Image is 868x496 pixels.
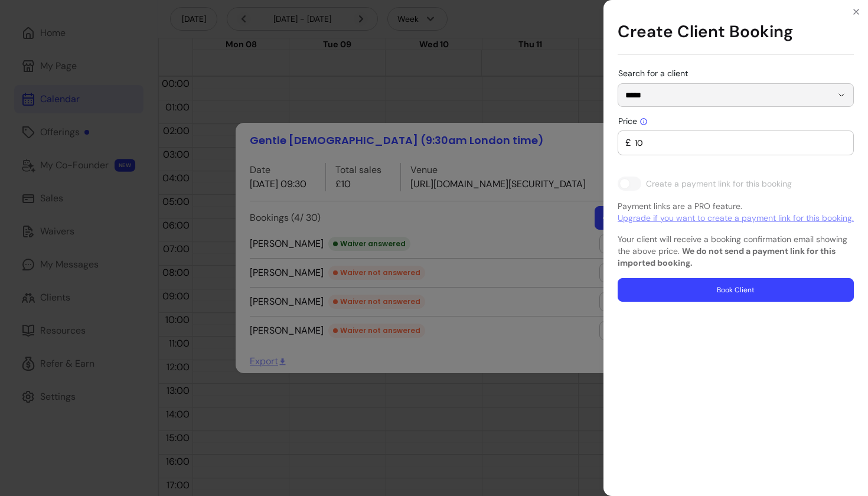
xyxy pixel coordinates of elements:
a: Upgrade if you want to create a payment link for this booking. [618,212,854,224]
div: £ [625,131,846,155]
button: Show suggestions [832,86,851,105]
button: Book Client [618,278,854,302]
input: Price [631,137,846,149]
h1: Create Client Booking [618,9,854,55]
span: Price [618,116,648,126]
label: Search for a client [618,67,693,79]
button: Close [847,2,866,21]
p: Payment links are a PRO feature. [618,200,854,224]
input: Search for a client [625,89,832,101]
p: Your client will receive a booking confirmation email showing the above price. [618,233,854,269]
b: We do not send a payment link for this imported booking. [618,246,836,268]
